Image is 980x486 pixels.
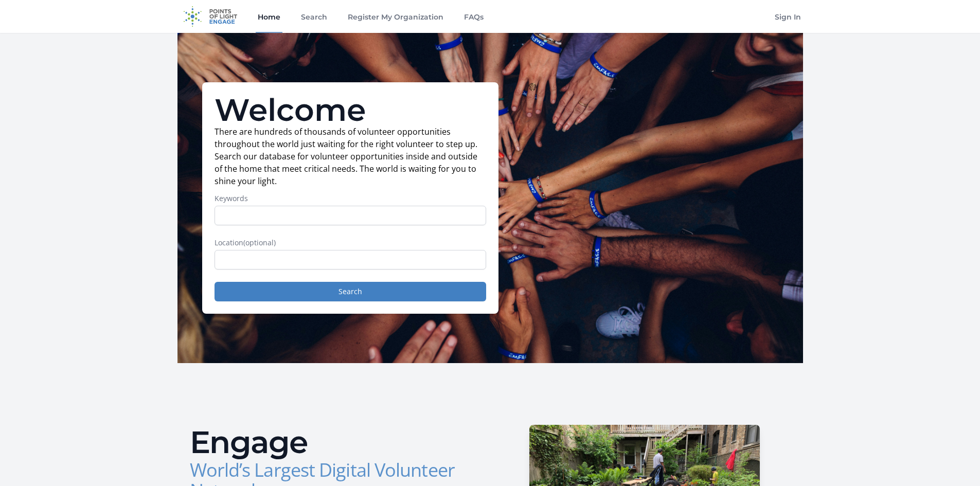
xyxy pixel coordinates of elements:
label: Keywords [215,193,486,204]
h2: Engage [190,427,482,458]
button: Search [215,282,486,301]
span: (optional) [243,238,276,247]
p: There are hundreds of thousands of volunteer opportunities throughout the world just waiting for ... [215,125,486,187]
h1: Welcome [215,95,486,125]
label: Location [215,238,486,248]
